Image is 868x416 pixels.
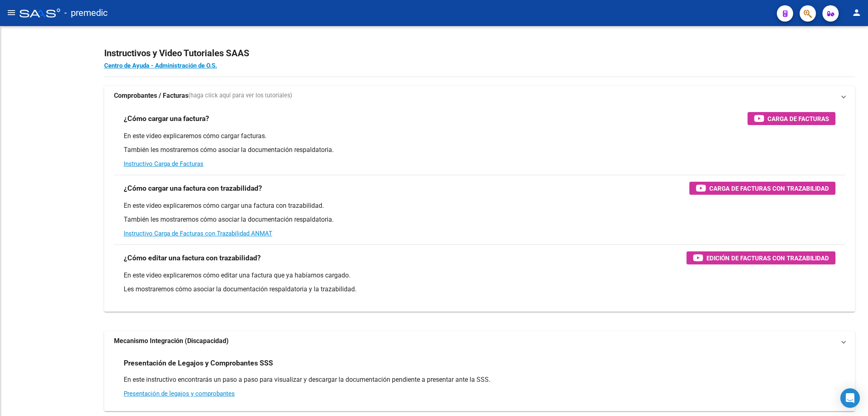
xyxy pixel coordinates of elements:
p: También les mostraremos cómo asociar la documentación respaldatoria. [124,215,835,224]
h3: Presentación de Legajos y Comprobantes SSS [124,357,273,369]
p: En este instructivo encontrarás un paso a paso para visualizar y descargar la documentación pendi... [124,375,835,384]
strong: Mecanismo Integración (Discapacidad) [114,337,229,346]
mat-expansion-panel-header: Comprobantes / Facturas(haga click aquí para ver los tutoriales) [104,86,855,106]
a: Instructivo Carga de Facturas [124,160,203,167]
span: Edición de Facturas con Trazabilidad [706,253,829,263]
p: En este video explicaremos cómo editar una factura que ya habíamos cargado. [124,271,835,280]
h3: ¿Cómo cargar una factura con trazabilidad? [124,183,262,194]
div: Open Intercom Messenger [840,388,860,408]
p: En este video explicaremos cómo cargar facturas. [124,132,835,141]
h2: Instructivos y Video Tutoriales SAAS [104,46,855,61]
button: Carga de Facturas [748,112,835,125]
a: Centro de Ayuda - Administración de O.S. [104,62,217,69]
span: Carga de Facturas con Trazabilidad [709,183,829,194]
mat-icon: menu [7,8,16,18]
mat-icon: person [852,8,861,18]
h3: ¿Cómo editar una factura con trazabilidad? [124,252,261,264]
span: Carga de Facturas [767,114,829,124]
a: Presentación de legajos y comprobantes [124,390,235,397]
button: Carga de Facturas con Trazabilidad [689,182,835,195]
span: - premedic [64,4,108,22]
div: Mecanismo Integración (Discapacidad) [104,351,855,411]
p: También les mostraremos cómo asociar la documentación respaldatoria. [124,145,835,154]
strong: Comprobantes / Facturas [114,91,188,100]
button: Edición de Facturas con Trazabilidad [687,251,835,264]
p: En este video explicaremos cómo cargar una factura con trazabilidad. [124,201,835,210]
div: Comprobantes / Facturas(haga click aquí para ver los tutoriales) [104,106,855,312]
h3: ¿Cómo cargar una factura? [124,113,209,124]
span: (haga click aquí para ver los tutoriales) [188,91,292,100]
p: Les mostraremos cómo asociar la documentación respaldatoria y la trazabilidad. [124,285,835,294]
a: Instructivo Carga de Facturas con Trazabilidad ANMAT [124,230,272,237]
mat-expansion-panel-header: Mecanismo Integración (Discapacidad) [104,331,855,351]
